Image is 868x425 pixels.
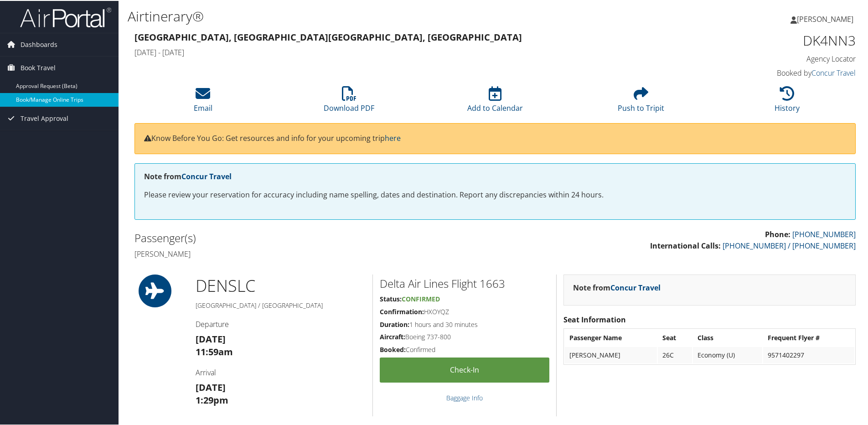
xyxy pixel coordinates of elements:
h2: Passenger(s) [134,229,488,245]
p: Know Before You Go: Get resources and info for your upcoming trip [144,132,846,144]
strong: Seat Information [563,314,626,324]
a: Baggage Info [446,393,483,401]
td: 26C [658,346,692,363]
a: [PHONE_NUMBER] [792,228,856,238]
h5: [GEOGRAPHIC_DATA] / [GEOGRAPHIC_DATA] [196,300,366,309]
a: History [775,90,800,112]
strong: International Calls: [650,240,721,250]
a: [PERSON_NAME] [790,5,863,32]
strong: Note from [573,282,661,292]
h4: Departure [196,318,366,328]
strong: Booked: [380,344,406,353]
h4: [DATE] - [DATE] [134,47,672,57]
h5: 1 hours and 30 minutes [380,319,549,328]
a: Check-in [380,357,549,382]
a: Concur Travel [610,282,661,292]
td: 9571402297 [763,346,854,363]
strong: 11:59am [196,345,233,357]
h5: HXOYQZ [380,306,549,316]
h4: Arrival [196,367,366,377]
a: Push to Tripit [618,90,664,112]
span: [PERSON_NAME] [797,13,853,23]
th: Frequent Flyer # [763,329,854,345]
th: Seat [658,329,692,345]
strong: Duration: [380,319,409,328]
h4: Booked by [686,67,856,77]
span: Dashboards [21,32,57,55]
h1: DK4NN3 [686,30,856,49]
th: Class [693,329,762,345]
strong: [GEOGRAPHIC_DATA], [GEOGRAPHIC_DATA] [GEOGRAPHIC_DATA], [GEOGRAPHIC_DATA] [134,30,522,42]
h4: [PERSON_NAME] [134,248,488,258]
a: Add to Calendar [467,90,523,112]
th: Passenger Name [565,329,657,345]
img: airportal-logo.png [20,6,111,27]
a: Email [194,90,212,112]
h4: Agency Locator [686,53,856,63]
a: Download PDF [324,90,374,112]
strong: Note from [144,171,232,181]
strong: Status: [380,294,402,302]
strong: [DATE] [196,380,226,393]
span: Travel Approval [21,106,68,129]
h1: Airtinerary® [128,6,618,25]
h5: Boeing 737-800 [380,332,549,341]
span: Book Travel [21,56,56,78]
h2: Delta Air Lines Flight 1663 [380,275,549,290]
strong: 1:29pm [196,393,228,405]
p: Please review your reservation for accuracy including name spelling, dates and destination. Repor... [144,188,846,200]
strong: Confirmation: [380,306,424,315]
a: [PHONE_NUMBER] / [PHONE_NUMBER] [723,240,856,250]
h1: DEN SLC [196,274,366,296]
h5: Confirmed [380,344,549,353]
a: Concur Travel [181,171,232,181]
td: Economy (U) [693,346,762,363]
strong: [DATE] [196,332,226,344]
strong: Phone: [765,228,790,238]
a: here [385,132,401,142]
span: Confirmed [402,294,440,302]
a: Concur Travel [811,67,856,77]
td: [PERSON_NAME] [565,346,657,363]
strong: Aircraft: [380,332,405,340]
